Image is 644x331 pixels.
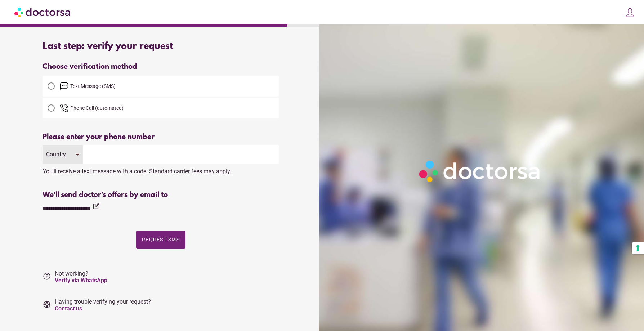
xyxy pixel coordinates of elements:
span: Not working? [55,270,107,284]
i: edit_square [92,203,99,210]
span: Text Message (SMS) [70,83,116,89]
div: Please enter your phone number [43,133,279,141]
i: support [43,300,51,309]
img: email [60,82,68,90]
span: Having trouble verifying your request? [55,298,151,312]
i: help [43,272,51,281]
div: We'll send doctor's offers by email to [43,191,279,199]
button: Request SMS [136,231,185,249]
img: icons8-customer-100.png [625,8,635,18]
a: Verify via WhatsApp [55,277,107,284]
div: Country [46,151,68,158]
button: Your consent preferences for tracking technologies [632,242,644,254]
div: Last step: verify your request [43,41,279,52]
div: Choose verification method [43,63,279,71]
a: Contact us [55,305,82,312]
img: Logo-Doctorsa-trans-White-partial-flat.png [416,157,545,186]
img: Doctorsa.com [14,4,71,20]
span: Phone Call (automated) [70,105,124,111]
img: phone [60,104,68,112]
div: You'll receive a text message with a code. Standard carrier fees may apply. [43,164,279,175]
span: Request SMS [142,237,180,242]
